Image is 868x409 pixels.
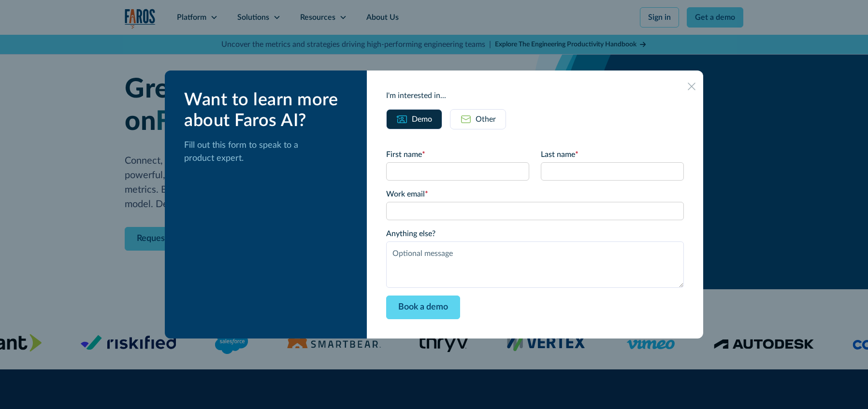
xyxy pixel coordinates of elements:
[184,139,351,165] p: Fill out this form to speak to a product expert.
[412,113,432,125] div: Demo
[476,113,496,125] div: Other
[386,228,684,240] label: Anything else?
[541,149,684,160] label: Last name
[386,188,684,200] label: Work email
[386,90,684,101] div: I'm interested in...
[386,149,529,160] label: First name
[386,296,460,319] input: Book a demo
[184,90,351,131] div: Want to learn more about Faros AI?
[386,149,684,319] form: Email Form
